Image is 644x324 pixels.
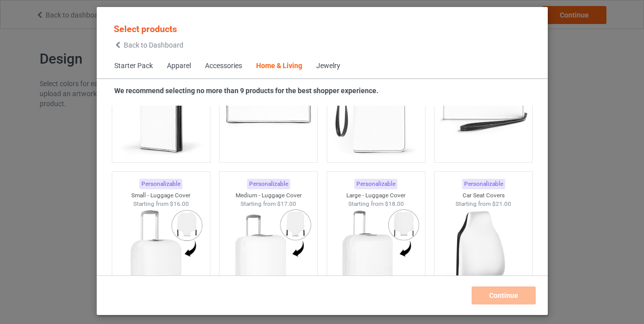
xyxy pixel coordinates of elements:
div: Starting from [220,200,317,208]
div: Small - Luggage Cover [112,191,209,200]
div: Medium - Luggage Cover [220,191,317,200]
span: Select products [114,24,177,34]
div: Personalizable [354,179,397,189]
div: Large - Luggage Cover [327,191,424,200]
div: Personalizable [247,179,290,189]
div: Home & Living [256,61,302,71]
span: Starter Pack [107,54,160,78]
span: $16.00 [169,200,188,207]
div: Car Seat Covers [435,191,532,200]
div: Starting from [112,200,209,208]
span: $17.00 [277,200,296,207]
div: Starting from [435,200,532,208]
span: $18.00 [384,200,403,207]
div: Starting from [327,200,424,208]
img: regular.jpg [224,208,313,320]
img: regular.jpg [331,208,420,320]
span: $21.00 [492,200,511,207]
div: Apparel [167,61,191,71]
div: Personalizable [462,179,505,189]
div: Personalizable [139,179,182,189]
strong: We recommend selecting no more than 9 products for the best shopper experience. [114,87,378,95]
img: regular.jpg [439,208,528,320]
span: Back to Dashboard [124,41,183,49]
div: Accessories [205,61,242,71]
img: regular.jpg [116,208,205,320]
div: Jewelry [316,61,340,71]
